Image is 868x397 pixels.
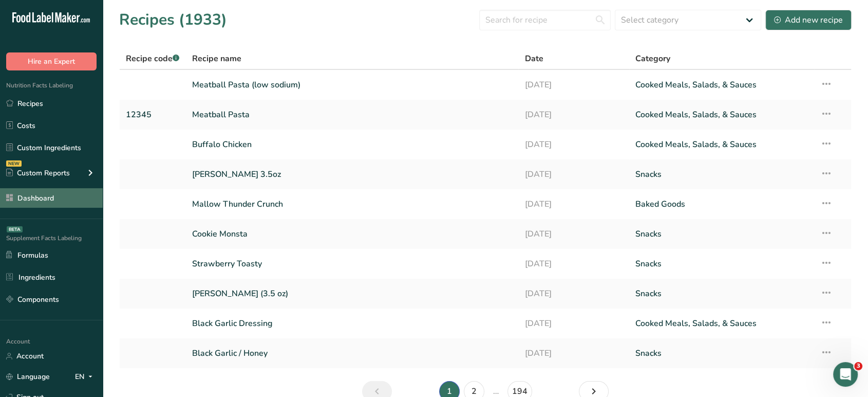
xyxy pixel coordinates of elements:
a: Mallow Thunder Crunch [192,193,513,215]
a: [DATE] [524,283,623,304]
a: Meatball Pasta (low sodium) [192,74,513,96]
a: [DATE] [524,223,623,245]
button: Hire an Expert [6,52,97,70]
div: Add new recipe [774,14,843,26]
a: 12345 [126,104,180,125]
a: [PERSON_NAME] (3.5 oz) [192,283,513,304]
span: Date [524,52,543,65]
div: BETA [7,226,23,232]
a: Strawberry Toasty [192,253,513,275]
a: Snacks [635,164,808,185]
a: Snacks [635,283,808,304]
a: Snacks [635,223,808,245]
div: EN [75,371,97,383]
a: Cooked Meals, Salads, & Sauces [635,104,808,125]
span: Recipe code [126,53,179,64]
a: Language [6,368,50,386]
a: Black Garlic / Honey [192,342,513,364]
a: Cooked Meals, Salads, & Sauces [635,134,808,155]
a: [DATE] [524,134,623,155]
input: Search for recipe [479,10,611,30]
span: 3 [854,362,862,370]
iframe: Intercom live chat [833,362,858,387]
a: Buffalo Chicken [192,134,513,155]
div: Custom Reports [6,168,70,178]
h1: Recipes (1933) [119,8,227,31]
a: [DATE] [524,253,623,275]
a: [DATE] [524,342,623,364]
a: [DATE] [524,313,623,334]
a: Cooked Meals, Salads, & Sauces [635,313,808,334]
span: Category [635,52,670,65]
a: Meatball Pasta [192,104,513,125]
div: NEW [6,160,22,167]
button: Add new recipe [765,10,852,30]
a: Snacks [635,253,808,275]
span: Recipe name [192,52,241,65]
a: [DATE] [524,74,623,96]
a: Cooked Meals, Salads, & Sauces [635,74,808,96]
a: [DATE] [524,193,623,215]
a: Snacks [635,342,808,364]
a: [DATE] [524,164,623,185]
a: [PERSON_NAME] 3.5oz [192,164,513,185]
a: Cookie Monsta [192,223,513,245]
a: [DATE] [524,104,623,125]
a: Baked Goods [635,193,808,215]
a: Black Garlic Dressing [192,313,513,334]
